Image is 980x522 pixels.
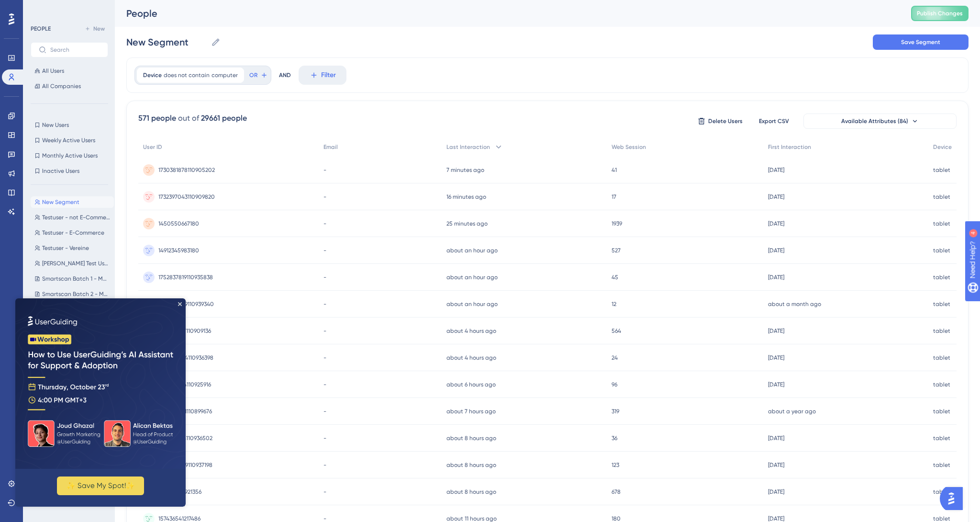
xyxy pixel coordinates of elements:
span: - [323,166,326,174]
span: tablet [933,166,950,174]
span: Weekly Active Users [42,136,95,144]
span: 12 [612,300,616,308]
span: New Users [42,121,69,129]
span: - [323,408,326,415]
span: 123 [612,461,619,469]
time: about 6 hours ago [446,381,496,388]
span: 1752837819110935838 [158,273,213,281]
button: Testuser - E-Commerce [31,227,114,238]
time: about an hour ago [446,301,498,307]
span: tablet [933,220,950,227]
button: New [81,23,108,34]
time: [DATE] [768,435,784,442]
span: 1757486989110939340 [158,300,214,308]
time: [DATE] [768,381,784,388]
button: Publish Changes [911,6,969,21]
span: Testuser - E-Commerce [42,229,104,237]
span: All Users [42,67,64,75]
div: 29661 people [201,113,247,124]
span: Smartscan Batch 1 - Main Instance [42,275,110,283]
span: - [323,193,326,201]
span: Testuser - Vereine [42,244,89,252]
time: [DATE] [768,515,784,522]
span: Device [933,143,952,151]
span: - [323,434,326,442]
button: Testuser - Vereine [31,242,114,254]
span: computer [212,71,238,79]
span: - [323,381,326,388]
span: - [323,488,326,496]
span: Inactive Users [42,167,79,175]
time: [DATE] [768,193,784,200]
button: New Segment [31,196,114,208]
time: about 7 hours ago [446,408,496,415]
span: - [323,354,326,362]
time: about a month ago [768,301,821,307]
iframe: UserGuiding AI Assistant Launcher [940,484,969,513]
time: 7 minutes ago [446,167,484,173]
button: [PERSON_NAME] Test UserGuiding [31,258,114,269]
time: [DATE] [768,462,784,468]
button: New Users [31,119,108,131]
button: Export CSV [750,113,798,129]
div: AND [279,66,291,85]
span: - [323,220,326,227]
span: - [323,273,326,281]
span: New [93,25,105,33]
span: 1450550667180 [158,220,199,227]
time: 25 minutes ago [446,220,488,227]
span: 1730381878110905202 [158,166,215,174]
span: Web Session [612,143,646,151]
button: Smartscan Batch 1 - Main Instance [31,273,114,284]
span: 1939 [612,220,622,227]
span: tablet [933,193,950,201]
span: tablet [933,273,950,281]
time: 16 minutes ago [446,193,486,200]
span: tablet [933,247,950,254]
button: Smartscan Batch 2 - Main Instance [31,288,114,300]
time: about 11 hours ago [446,515,497,522]
time: about 4 hours ago [446,328,496,334]
span: [PERSON_NAME] Test UserGuiding [42,260,110,267]
span: 527 [612,247,621,254]
span: tablet [933,327,950,335]
input: Segment Name [126,35,207,49]
span: tablet [933,381,950,388]
span: tablet [933,488,950,496]
time: about 8 hours ago [446,435,496,442]
span: All Companies [42,82,81,90]
time: [DATE] [768,247,784,254]
span: Export CSV [759,117,789,125]
span: New Segment [42,198,79,206]
button: Available Attributes (84) [803,113,957,129]
span: - [323,461,326,469]
span: 41 [612,166,617,174]
button: Monthly Active Users [31,150,108,161]
button: All Users [31,65,108,77]
button: Weekly Active Users [31,135,108,146]
button: OR [248,68,269,83]
time: [DATE] [768,488,784,495]
span: - [323,327,326,335]
span: tablet [933,354,950,362]
div: out of [178,113,199,124]
button: Testuser - not E-Commerce & Vereine [31,212,114,223]
span: - [323,247,326,254]
span: - [323,300,326,308]
time: [DATE] [768,274,784,281]
span: 24 [612,354,618,362]
time: about 4 hours ago [446,354,496,361]
time: about 8 hours ago [446,462,496,468]
div: 571 people [138,113,176,124]
span: tablet [933,300,950,308]
div: Close Preview [163,4,167,8]
span: 17 [612,193,616,201]
span: 564 [612,327,621,335]
button: Delete Users [696,113,744,129]
span: Email [323,143,338,151]
div: People [126,7,887,20]
span: Testuser - not E-Commerce & Vereine [42,214,110,221]
time: [DATE] [768,354,784,361]
button: Save Segment [873,34,969,50]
